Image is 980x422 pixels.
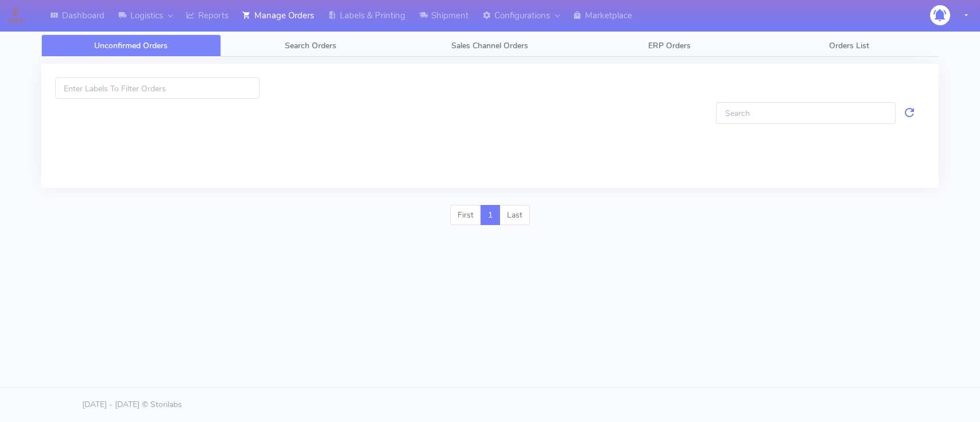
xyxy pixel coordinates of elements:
[55,78,259,99] input: Enter Labels To Filter Orders
[285,40,336,51] span: Search Orders
[451,40,528,51] span: Sales Channel Orders
[716,102,896,123] input: Search
[94,40,168,51] span: Unconfirmed Orders
[648,40,691,51] span: ERP Orders
[829,40,869,51] span: Orders List
[41,34,939,57] ul: Tabs
[481,205,500,226] a: 1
